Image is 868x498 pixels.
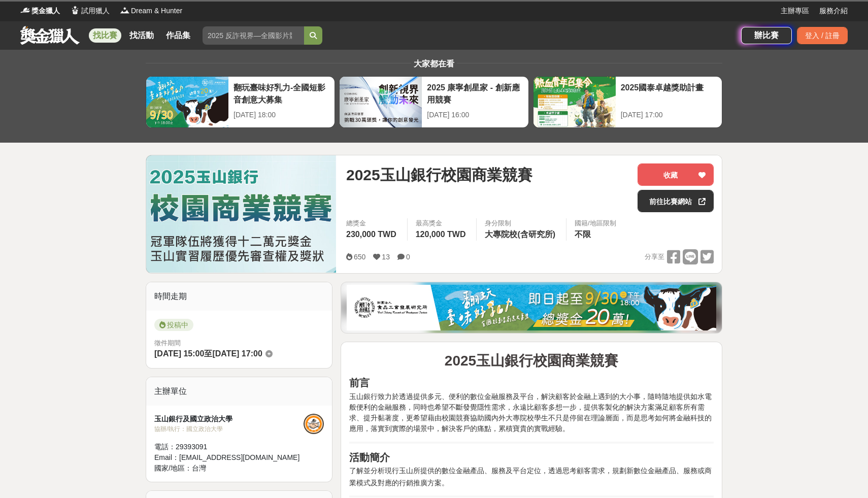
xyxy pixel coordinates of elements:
[339,76,528,128] a: 2025 康寧創星家 - 創新應用競賽[DATE] 16:00
[146,76,335,128] a: 翻玩臺味好乳力-全國短影音創意大募集[DATE] 18:00
[445,353,618,369] strong: 2025玉山銀行校園商業競賽
[781,6,809,16] a: 主辦專區
[621,110,717,120] div: [DATE] 17:00
[349,467,712,487] span: 了解並分析現行玉山所提供的數位金融產品、服務及平台定位，透過思考顧客需求，規劃新數位金融產品、服務或商業模式及對應的行銷推廣方案。
[349,392,712,433] span: 玉山銀行致力於透過提供多元、便利的數位金融服務及平台，解決顧客於金融上遇到的大小事，隨時隨地提供如水電般便利的金融服務，同時也希望不斷發覺隱性需求，永遠比顧客多想一步，提供客製化的解決方案滿足顧...
[406,253,410,261] span: 0
[120,5,130,15] img: Logo
[638,163,714,186] button: 收藏
[427,82,523,105] div: 2025 康寧創星家 - 創新應用競賽
[131,6,182,16] span: Dream & Hunter
[70,6,110,16] a: Logo試用獵人
[347,285,716,330] img: 1c81a89c-c1b3-4fd6-9c6e-7d29d79abef5.jpg
[31,6,60,16] span: 獎金獵人
[203,26,304,45] input: 2025 反詐視界—全國影片競賽
[346,230,396,239] span: 230,000 TWD
[146,282,332,311] div: 時間走期
[89,28,121,43] a: 找比賽
[212,349,262,358] span: [DATE] 17:00
[125,28,158,43] a: 找活動
[154,349,204,358] span: [DATE] 15:00
[154,442,304,452] div: 電話： 29393091
[416,218,469,228] span: 最高獎金
[120,6,182,16] a: LogoDream & Hunter
[154,414,304,424] div: 玉山銀行及國立政治大學
[621,82,717,105] div: 2025國泰卓越獎助計畫
[354,253,365,261] span: 650
[192,464,206,472] span: 台灣
[204,349,212,358] span: 至
[154,452,304,463] div: Email： [EMAIL_ADDRESS][DOMAIN_NAME]
[154,464,192,472] span: 國家/地區：
[645,249,664,264] span: 分享至
[70,5,80,15] img: Logo
[346,218,399,228] span: 總獎金
[485,218,558,228] div: 身分限制
[533,76,722,128] a: 2025國泰卓越獎助計畫[DATE] 17:00
[485,230,555,239] span: 大專院校(含研究所)
[162,28,194,43] a: 作品集
[638,190,714,212] a: 前往比賽網站
[233,82,329,105] div: 翻玩臺味好乳力-全國短影音創意大募集
[416,230,466,239] span: 120,000 TWD
[382,253,390,261] span: 13
[346,163,532,186] span: 2025玉山銀行校園商業競賽
[575,218,616,228] div: 國籍/地區限制
[819,6,848,16] a: 服務介紹
[575,230,591,239] span: 不限
[349,377,370,388] strong: 前言
[741,27,792,44] a: 辦比賽
[797,27,848,44] div: 登入 / 註冊
[81,6,110,16] span: 試用獵人
[154,319,193,331] span: 投稿中
[427,110,523,120] div: [DATE] 16:00
[411,59,457,68] span: 大家都在看
[233,110,329,120] div: [DATE] 18:00
[20,6,60,16] a: Logo獎金獵人
[154,339,181,347] span: 徵件期間
[154,424,304,434] div: 協辦/執行： 國立政治大學
[20,5,30,15] img: Logo
[146,155,336,273] img: Cover Image
[146,377,332,406] div: 主辦單位
[349,452,390,463] strong: 活動簡介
